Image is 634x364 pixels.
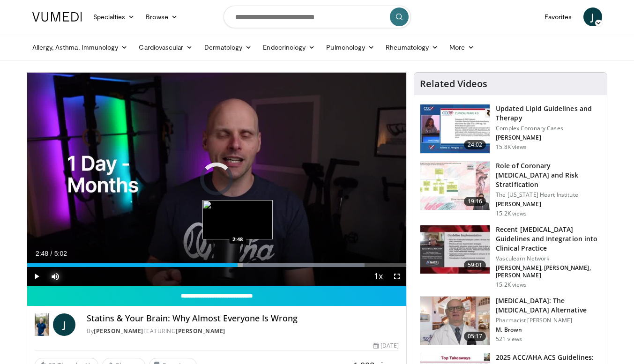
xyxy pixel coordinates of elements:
[27,73,407,286] video-js: Video Player
[444,38,480,57] a: More
[420,297,490,345] img: ce9609b9-a9bf-4b08-84dd-8eeb8ab29fc6.150x105_q85_crop-smart_upscale.jpg
[464,332,486,341] span: 05:17
[380,38,444,57] a: Rheumatology
[496,255,601,262] p: Vasculearn Network
[583,7,602,26] a: J
[388,267,406,286] button: Fullscreen
[496,134,601,141] p: [PERSON_NAME]
[176,327,225,335] a: [PERSON_NAME]
[496,281,527,289] p: 15.2K views
[539,7,578,26] a: Favorites
[496,225,601,253] h3: Recent [MEDICAL_DATA] Guidelines and Integration into Clinical Practice
[496,317,601,324] p: Pharmacist [PERSON_NAME]
[496,326,601,334] p: M. Brown
[420,225,490,274] img: 87825f19-cf4c-4b91-bba1-ce218758c6bb.150x105_q85_crop-smart_upscale.jpg
[202,200,273,239] img: image.jpeg
[32,12,82,22] img: VuMedi Logo
[496,191,601,199] p: The [US_STATE] Heart Institute
[46,267,65,286] button: Mute
[27,38,134,57] a: Allergy, Asthma, Immunology
[464,260,486,270] span: 59:01
[321,38,380,57] a: Pulmonology
[27,267,46,286] button: Play
[420,78,487,89] h4: Related Videos
[496,161,601,189] h3: Role of Coronary [MEDICAL_DATA] and Risk Stratification
[420,104,490,153] img: 77f671eb-9394-4acc-bc78-a9f077f94e00.150x105_q85_crop-smart_upscale.jpg
[27,263,407,267] div: Progress Bar
[496,296,601,315] h3: [MEDICAL_DATA]: The [MEDICAL_DATA] Alternative
[224,6,411,28] input: Search topics, interventions
[420,296,601,346] a: 05:17 [MEDICAL_DATA]: The [MEDICAL_DATA] Alternative Pharmacist [PERSON_NAME] M. Brown 521 views
[87,313,399,324] h4: Statins & Your Brain: Why Almost Everyone Is Wrong
[496,125,601,132] p: Complex Coronary Cases
[53,313,75,336] a: J
[464,140,486,149] span: 24:02
[88,7,141,26] a: Specialties
[464,197,486,206] span: 19:16
[420,161,601,217] a: 19:16 Role of Coronary [MEDICAL_DATA] and Risk Stratification The [US_STATE] Heart Institute [PER...
[496,104,601,123] h3: Updated Lipid Guidelines and Therapy
[35,313,50,336] img: Dr. Jordan Rennicke
[420,104,601,154] a: 24:02 Updated Lipid Guidelines and Therapy Complex Coronary Cases [PERSON_NAME] 15.8K views
[54,250,67,257] span: 5:02
[133,38,198,57] a: Cardiovascular
[51,250,52,257] span: /
[496,335,522,343] p: 521 views
[420,162,490,210] img: 1efa8c99-7b8a-4ab5-a569-1c219ae7bd2c.150x105_q85_crop-smart_upscale.jpg
[496,210,527,217] p: 15.2K views
[140,7,183,26] a: Browse
[373,342,399,350] div: [DATE]
[496,143,527,151] p: 15.8K views
[199,38,258,57] a: Dermatology
[420,225,601,289] a: 59:01 Recent [MEDICAL_DATA] Guidelines and Integration into Clinical Practice Vasculearn Network ...
[94,327,143,335] a: [PERSON_NAME]
[87,327,399,335] div: By FEATURING
[496,201,601,208] p: [PERSON_NAME]
[496,264,601,279] p: [PERSON_NAME], [PERSON_NAME], [PERSON_NAME]
[257,38,321,57] a: Endocrinology
[369,267,388,286] button: Playback Rate
[36,250,48,257] span: 2:48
